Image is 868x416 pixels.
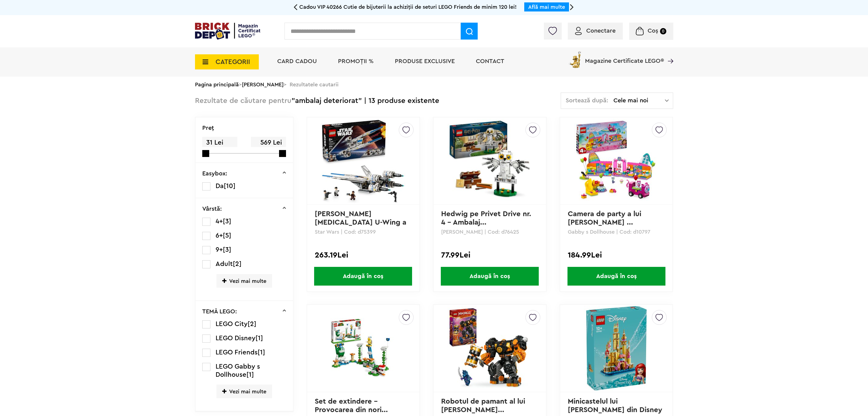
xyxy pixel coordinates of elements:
[216,59,250,65] span: CATEGORII
[255,335,263,341] span: [1]
[251,137,286,149] span: 569 Lei
[248,321,256,327] span: [2]
[195,82,239,87] a: Pagina principală
[574,119,659,203] img: Camera de party a lui Gabby - Ambalaj deteriorat
[216,183,224,189] span: Da
[224,183,236,189] span: [10]
[528,4,565,10] a: Află mai multe
[216,335,255,341] span: LEGO Disney
[441,398,527,414] a: Robotul de pamant al lui [PERSON_NAME]...
[307,267,419,286] a: Adaugă în coș
[202,171,227,177] p: Easybox:
[277,58,317,64] a: Card Cadou
[202,125,214,131] p: Preţ
[441,210,533,226] a: Hedwig pe Privet Drive nr. 4 - Ambalaj...
[648,28,658,34] span: Coș
[216,321,248,327] span: LEGO City
[202,206,222,212] p: Vârstă:
[441,229,538,235] p: [PERSON_NAME] | Cod: d76425
[216,232,223,239] span: 6+
[216,261,233,267] span: Adult
[195,97,291,104] span: Rezultate de căutare pentru
[315,229,412,235] p: Star Wars | Cod: d75399
[202,137,237,149] span: 31 Lei
[568,251,665,259] div: 184.99Lei
[321,318,405,379] img: Set de extindere - Provocarea din nori a lui Big Spike - Ambalaj deteriorat
[299,4,517,10] span: Cadou VIP 40266 Cutie de bijuterii la achiziții de seturi LEGO Friends de minim 120 lei!
[338,58,374,64] a: PROMOȚII %
[441,267,539,286] span: Adaugă în coș
[586,28,616,34] span: Conectare
[195,77,673,92] div: > > Rezultatele cautarii
[223,232,231,239] span: [5]
[216,349,258,356] span: LEGO Friends
[216,363,260,378] span: LEGO Gabby s Dollhouse
[216,274,272,288] span: Vezi mai multe
[202,309,237,315] p: TEMĂ LEGO:
[216,246,223,253] span: 9+
[315,251,412,259] div: 263.19Lei
[568,229,665,235] p: Gabby s Dollhouse | Cod: d10797
[314,267,412,286] span: Adaugă în coș
[567,267,665,286] span: Adaugă în coș
[246,371,254,378] span: [1]
[242,82,284,87] a: [PERSON_NAME]
[575,28,616,34] a: Conectare
[660,28,666,34] small: 0
[223,246,231,253] span: [3]
[258,349,265,356] span: [1]
[216,218,223,225] span: 4+
[664,50,673,56] a: Magazine Certificate LEGO®
[585,50,664,64] span: Magazine Certificate LEGO®
[195,92,439,110] div: "ambalaj deteriorat" | 13 produse existente
[315,210,408,235] a: [PERSON_NAME][MEDICAL_DATA] U-Wing a rebelilor - Amba...
[476,58,504,64] a: Contact
[447,119,532,203] img: Hedwig pe Privet Drive nr. 4 - Ambalaj deteriorat
[233,261,242,267] span: [2]
[216,385,272,398] span: Vezi mai multe
[434,267,546,286] a: Adaugă în coș
[613,98,665,104] span: Cele mai noi
[568,210,643,226] a: Camera de party a lui [PERSON_NAME] ...
[223,218,231,225] span: [3]
[395,58,455,64] a: Produse exclusive
[566,98,608,104] span: Sortează după:
[321,119,405,203] img: Nava stelara U-Wing a rebelilor - Ambalaj deteriorat
[315,398,388,414] a: Set de extindere - Provocarea din nori...
[574,306,659,391] img: Minicastelul lui Ariel din Disney - Ambalaj deteriorat
[441,251,538,259] div: 77.99Lei
[560,267,672,286] a: Adaugă în coș
[447,306,532,391] img: Robotul de pamant al lui Cole - Ambalaj deteriorat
